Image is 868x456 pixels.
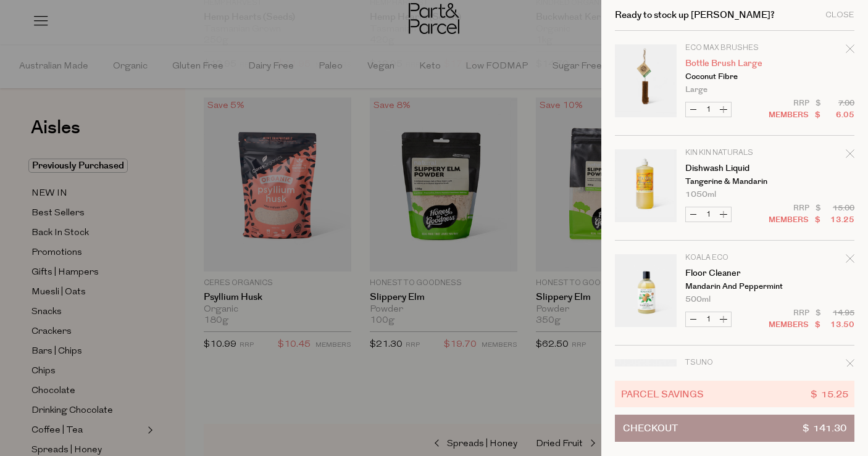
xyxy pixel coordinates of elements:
[825,11,854,19] div: Close
[685,73,781,81] p: Coconut Fibre
[701,102,716,117] input: QTY Bottle Brush Large
[685,164,781,173] a: Dishwash Liquid
[685,149,781,157] p: Kin Kin Naturals
[685,44,781,52] p: Eco Max Brushes
[701,312,716,326] input: QTY Floor Cleaner
[623,415,678,441] span: Checkout
[685,59,781,68] a: Bottle Brush Large
[615,10,775,20] h2: Ready to stock up [PERSON_NAME]?
[811,387,848,401] span: $ 15.25
[685,178,781,186] p: Tangerine & Mandarin
[615,415,854,442] button: Checkout$ 141.30
[685,269,781,278] a: Floor Cleaner
[846,357,854,374] div: Remove Bamboo Pads
[846,147,854,164] div: Remove Dishwash Liquid
[846,43,854,59] div: Remove Bottle Brush Large
[685,296,711,304] span: 500ml
[846,252,854,269] div: Remove Floor Cleaner
[685,359,781,367] p: Tsuno
[701,207,716,222] input: QTY Dishwash Liquid
[685,283,781,291] p: Mandarin and Peppermint
[685,86,707,94] span: Large
[803,415,846,441] span: $ 141.30
[621,387,704,401] span: Parcel Savings
[685,191,716,199] span: 1050ml
[685,254,781,262] p: Koala Eco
